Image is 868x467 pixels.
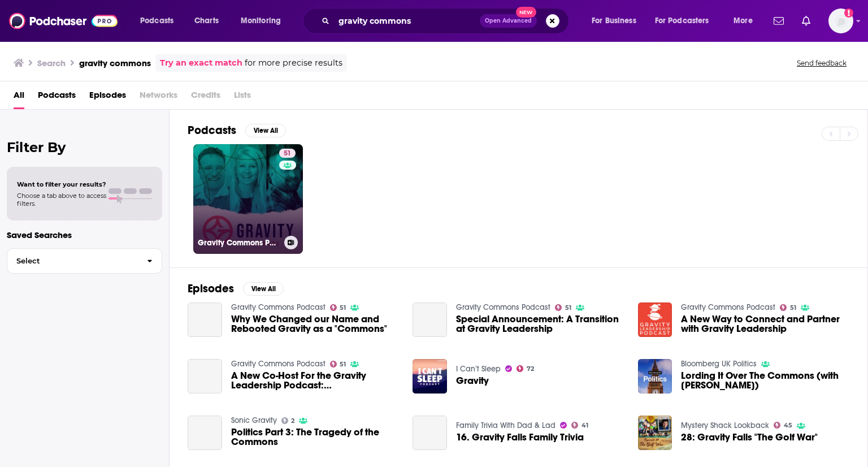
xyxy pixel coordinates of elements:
a: A New Co-Host For the Gravity Leadership Podcast: Christy Penley [231,371,400,390]
span: Select [7,257,138,265]
h2: Episodes [188,282,234,296]
button: Select [7,248,162,274]
img: Lording It Over The Commons (with Baroness Kennedy) [638,359,672,394]
button: View All [245,124,286,137]
a: 28: Gravity Falls "The Golf War" [638,416,672,450]
span: 51 [565,305,571,310]
a: 51 [555,304,571,311]
a: Podcasts [38,86,76,109]
a: 2 [281,417,295,424]
a: All [14,86,24,109]
img: A New Way to Connect and Partner with Gravity Leadership [638,302,672,337]
h3: Gravity Commons Podcast [198,238,280,248]
a: Try an exact match [160,57,242,70]
a: Show notifications dropdown [797,11,815,31]
span: Podcasts [140,13,173,29]
span: Credits [191,86,220,109]
a: Gravity Commons Podcast [681,302,775,312]
a: 51 [780,304,796,311]
a: Episodes [89,86,126,109]
span: More [734,13,753,29]
a: 51 [279,149,296,158]
span: New [516,7,536,18]
a: 28: Gravity Falls "The Golf War" [681,433,818,442]
a: Gravity [456,376,489,386]
span: For Podcasters [655,13,709,29]
button: open menu [648,12,726,30]
a: A New Way to Connect and Partner with Gravity Leadership [681,314,849,334]
button: Open AdvancedNew [480,14,537,28]
span: Networks [140,86,177,109]
span: Special Announcement: A Transition at Gravity Leadership [456,314,624,334]
a: A New Co-Host For the Gravity Leadership Podcast: Christy Penley [188,359,222,394]
span: Logged in as Lydia_Gustafson [828,8,853,33]
img: Podchaser - Follow, Share and Rate Podcasts [9,10,118,32]
a: 72 [517,365,534,372]
span: 51 [340,305,346,310]
span: Charts [194,13,219,29]
svg: Add a profile image [844,8,853,18]
button: Send feedback [793,58,850,68]
h3: gravity commons [79,58,151,68]
a: 41 [571,422,588,429]
h2: Podcasts [188,123,236,137]
button: open menu [233,12,296,30]
span: Lording It Over The Commons (with [PERSON_NAME]) [681,371,849,390]
a: Lording It Over The Commons (with Baroness Kennedy) [681,371,849,390]
a: EpisodesView All [188,282,284,296]
a: Show notifications dropdown [769,11,788,31]
p: Saved Searches [7,230,162,240]
a: Bloomberg UK Politics [681,359,757,369]
a: PodcastsView All [188,123,286,137]
a: 16. Gravity Falls Family Trivia [456,433,584,442]
span: Want to filter your results? [17,180,106,188]
span: A New Co-Host For the Gravity Leadership Podcast: [PERSON_NAME] [231,371,400,390]
a: 51 [330,361,346,367]
span: 51 [340,362,346,367]
a: Politics Part 3: The Tragedy of the Commons [231,427,400,447]
button: open menu [726,12,767,30]
span: for more precise results [245,57,342,70]
button: open menu [132,12,188,30]
h2: Filter By [7,139,162,155]
span: 45 [784,423,792,428]
span: 41 [581,423,588,428]
a: Special Announcement: A Transition at Gravity Leadership [413,302,447,337]
a: Charts [187,12,225,30]
span: Open Advanced [485,18,532,24]
span: Choose a tab above to access filters. [17,192,106,207]
a: Family Trivia With Dad & Lad [456,421,555,430]
span: 51 [284,148,291,159]
a: Politics Part 3: The Tragedy of the Commons [188,416,222,450]
img: User Profile [828,8,853,33]
input: Search podcasts, credits, & more... [334,12,480,30]
a: Why We Changed our Name and Rebooted Gravity as a "Commons" [231,314,400,334]
a: 51 [330,304,346,311]
button: Show profile menu [828,8,853,33]
span: 51 [790,305,796,310]
a: 51Gravity Commons Podcast [193,144,303,254]
span: 2 [291,418,294,423]
img: Gravity [413,359,447,394]
div: Search podcasts, credits, & more... [314,8,580,34]
a: I Can’t Sleep [456,364,501,374]
a: Gravity Commons Podcast [456,302,550,312]
h3: Search [37,58,66,68]
a: Gravity Commons Podcast [231,302,325,312]
a: Gravity Commons Podcast [231,359,325,369]
button: open menu [584,12,650,30]
a: 45 [774,422,792,429]
a: Why We Changed our Name and Rebooted Gravity as a "Commons" [188,302,222,337]
a: 16. Gravity Falls Family Trivia [413,416,447,450]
